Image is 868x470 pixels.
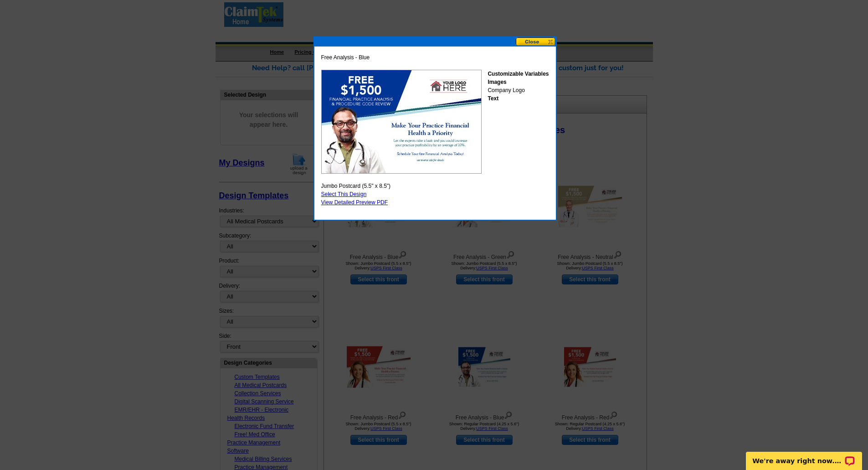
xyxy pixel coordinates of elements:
[321,182,391,190] span: Jumbo Postcard (5.5" x 8.5")
[488,95,498,102] strong: Text
[321,53,370,62] span: Free Analysis - Blue
[488,70,549,103] div: Company Logo
[321,191,367,197] a: Select This Design
[740,441,868,470] iframe: LiveChat chat widget
[321,199,388,206] a: View Detailed Preview PDF
[321,70,482,174] img: CTGENPJF_Blue_ALL.jpg
[488,79,506,85] strong: Images
[488,71,549,77] strong: Customizable Variables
